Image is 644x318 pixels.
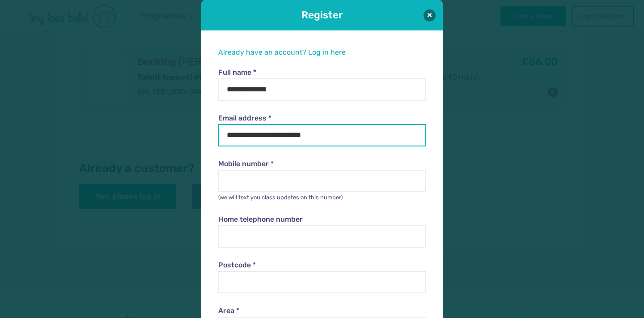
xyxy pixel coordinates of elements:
label: Email address * [218,113,426,123]
label: Area * [218,306,426,316]
label: Postcode * [218,260,426,270]
label: Full name * [218,68,426,77]
label: Mobile number * [218,159,426,169]
label: Home telephone number [218,215,426,224]
small: (we will text you class updates on this number) [218,194,343,201]
a: Already have an account? Log in here [218,48,346,56]
h1: Register [226,8,418,22]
